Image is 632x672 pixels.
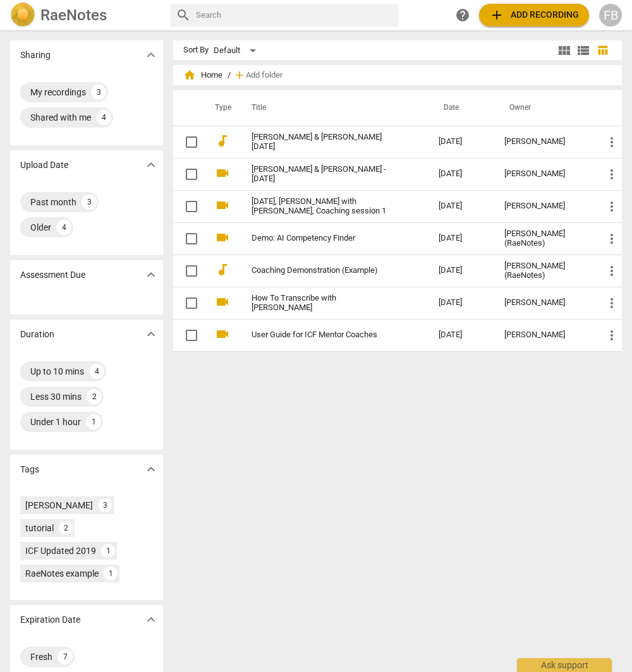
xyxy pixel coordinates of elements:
span: audiotrack [215,133,230,148]
button: Upload [479,4,589,27]
div: 7 [58,649,73,664]
span: expand_more [143,612,159,627]
td: [DATE] [428,158,494,190]
td: [DATE] [428,319,494,351]
a: Help [451,4,474,27]
p: Expiration Date [20,613,80,627]
a: User Guide for ICF Mentor Coaches [252,330,393,340]
span: more_vert [604,199,619,214]
button: Show more [142,265,161,284]
span: table_chart [597,44,609,56]
a: [PERSON_NAME] & [PERSON_NAME] [DATE] [252,133,393,152]
div: [PERSON_NAME] [25,499,93,512]
div: [PERSON_NAME] [504,137,584,147]
span: videocam [215,230,230,245]
span: / [228,71,231,80]
span: expand_more [143,327,159,342]
span: more_vert [604,231,619,246]
div: 3 [98,498,112,512]
span: expand_more [143,462,159,477]
td: [DATE] [428,190,494,222]
span: expand_more [143,47,159,63]
button: Show more [142,460,161,479]
div: Up to 10 mins [30,365,84,378]
span: expand_more [143,267,159,282]
p: Assessment Due [20,268,85,282]
button: Table view [593,41,612,60]
div: [PERSON_NAME] [504,201,584,211]
div: Default [214,40,260,61]
input: Search [196,5,393,25]
th: Owner [494,90,594,126]
div: tutorial [25,522,54,534]
h2: RaeNotes [40,6,107,24]
a: How To Transcribe with [PERSON_NAME] [252,294,393,313]
th: Title [236,90,428,126]
button: Tile view [555,41,574,60]
th: Date [428,90,494,126]
span: add [489,8,504,23]
div: 4 [89,364,104,379]
span: Add recording [489,8,579,23]
span: more_vert [604,328,619,343]
td: [DATE] [428,287,494,319]
td: [DATE] [428,222,494,255]
p: Tags [20,463,39,476]
div: Shared with me [30,111,91,124]
div: 1 [104,567,118,580]
button: List view [574,41,593,60]
span: more_vert [604,167,619,182]
button: Show more [142,610,161,629]
span: search [176,8,191,23]
div: 4 [56,220,71,235]
span: more_vert [604,296,619,311]
p: Sharing [20,49,51,62]
div: Under 1 hour [30,416,81,428]
div: 3 [82,195,97,210]
div: [PERSON_NAME] [504,330,584,340]
button: Show more [142,45,161,64]
span: videocam [215,327,230,342]
div: 1 [86,414,101,429]
span: more_vert [604,263,619,279]
a: [PERSON_NAME] & [PERSON_NAME] - [DATE] [252,165,393,184]
div: 2 [87,389,102,404]
div: ICF Updated 2019 [25,544,96,557]
div: Older [30,221,51,234]
p: Upload Date [20,159,68,172]
button: FB [599,4,622,27]
span: audiotrack [215,262,230,277]
div: Past month [30,196,76,208]
p: Duration [20,328,54,341]
a: [DATE], [PERSON_NAME] with [PERSON_NAME], Coaching session 1 [252,197,393,216]
span: Home [183,69,222,81]
div: [PERSON_NAME] (RaeNotes) [504,229,584,248]
div: RaeNotes example [25,567,99,580]
span: expand_more [143,157,159,172]
img: Logo [10,3,35,28]
a: Coaching Demonstration (Example) [252,266,393,275]
div: [PERSON_NAME] [504,298,584,308]
span: more_vert [604,135,619,150]
button: Show more [142,325,161,344]
button: Show more [142,155,161,174]
a: LogoRaeNotes [10,3,161,28]
div: My recordings [30,86,86,99]
span: home [183,69,196,81]
div: Less 30 mins [30,390,82,403]
span: videocam [215,165,230,181]
div: 3 [91,85,106,100]
td: [DATE] [428,126,494,158]
div: Fresh [30,651,52,663]
span: help [455,8,470,23]
div: Ask support [517,658,612,672]
div: [PERSON_NAME] [504,169,584,179]
span: videocam [215,198,230,213]
div: [PERSON_NAME] (RaeNotes) [504,261,584,280]
th: Type [205,90,236,126]
span: Add folder [246,71,283,80]
div: Sort By [183,45,209,55]
span: add [233,69,246,81]
div: 4 [96,110,111,125]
